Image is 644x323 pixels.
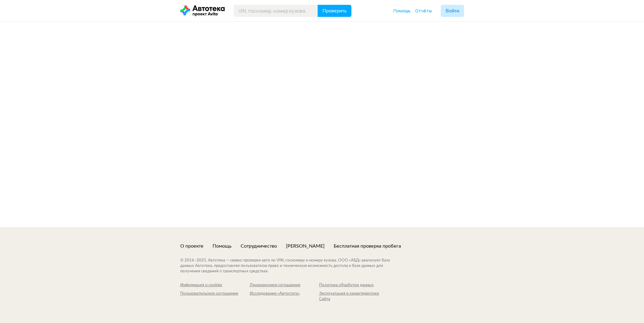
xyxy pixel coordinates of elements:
button: Войти [441,5,464,17]
input: VIN, госномер, номер кузова [234,5,318,17]
span: Проверить [322,8,347,13]
div: Пользовательское соглашение [180,291,250,296]
span: Помощь [393,8,411,14]
span: Войти [446,8,459,13]
a: Бесплатная проверка пробега [334,243,401,249]
a: Лицензионное соглашение [250,283,319,288]
button: Проверить [318,5,351,17]
a: Помощь [213,243,232,249]
a: Пользовательское соглашение [180,291,250,302]
a: Помощь [393,8,411,14]
a: Сотрудничество [241,243,277,249]
a: [PERSON_NAME] [286,243,325,249]
a: Отчёты [415,8,432,14]
a: Исследование «Автостата» [250,291,319,302]
a: Информация о cookies [180,283,250,288]
div: Исследование «Автостата» [250,291,319,296]
a: О проекте [180,243,203,249]
span: Отчёты [415,8,432,14]
a: Политика обработки данных [319,283,389,288]
a: Эксплуатация и характеристики Сайта [319,291,389,302]
div: © 2016– 2025 . Автотека — сервис проверки авто по VIN, госномеру и номеру кузова. ООО «АБД» реали... [180,258,402,274]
